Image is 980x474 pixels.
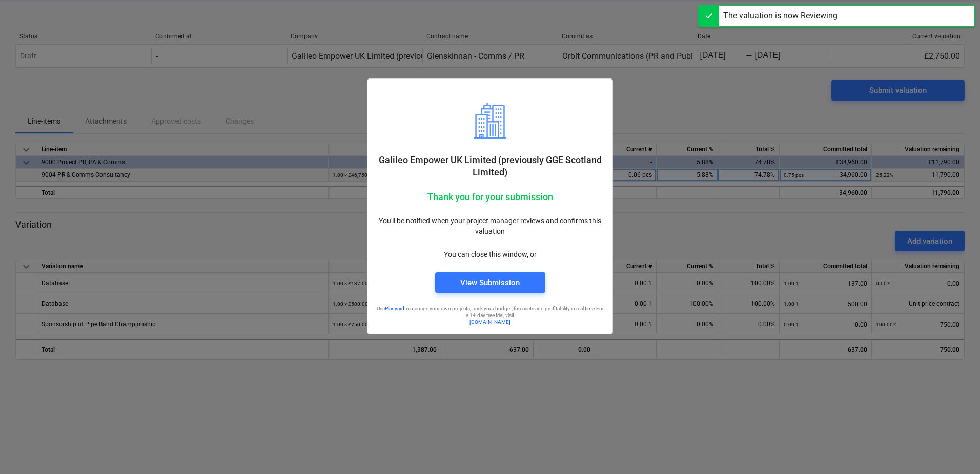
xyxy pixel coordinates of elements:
[435,272,545,293] button: View Submission
[376,154,604,179] p: Galileo Empower UK Limited (previously GGE Scotland Limited)
[460,276,520,289] div: View Submission
[376,249,604,260] p: You can close this window, or
[376,191,604,203] p: Thank you for your submission
[723,10,838,22] div: The valuation is now Reviewing
[376,215,604,237] p: You'll be notified when your project manager reviews and confirms this valuation
[385,306,404,311] a: Planyard
[376,305,604,319] p: Use to manage your own projects, track your budget, forecasts and profitability in real time. For...
[469,319,511,325] a: [DOMAIN_NAME]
